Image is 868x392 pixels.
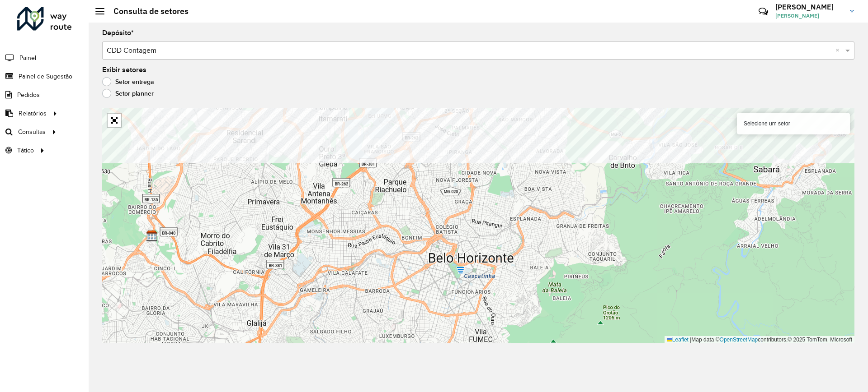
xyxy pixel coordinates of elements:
[102,77,154,86] label: Setor entrega
[835,45,843,56] span: Clear all
[102,28,134,38] label: Depósito
[754,2,773,21] a: Contato Rápido
[104,6,189,16] h2: Consulta de setores
[19,72,72,81] span: Painel de Sugestão
[108,114,121,127] a: Abrir mapa em tela cheia
[775,3,843,11] h3: [PERSON_NAME]
[775,12,843,20] span: [PERSON_NAME]
[19,53,36,63] span: Painel
[19,109,47,118] span: Relatórios
[18,127,46,137] span: Consultas
[720,337,758,343] a: OpenStreetMap
[690,337,691,343] span: |
[665,336,854,344] div: Map data © contributors,© 2025 TomTom, Microsoft
[17,146,34,155] span: Tático
[737,113,850,134] div: Selecione um setor
[17,90,40,100] span: Pedidos
[667,337,689,343] a: Leaflet
[102,89,154,98] label: Setor planner
[102,65,146,75] label: Exibir setores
